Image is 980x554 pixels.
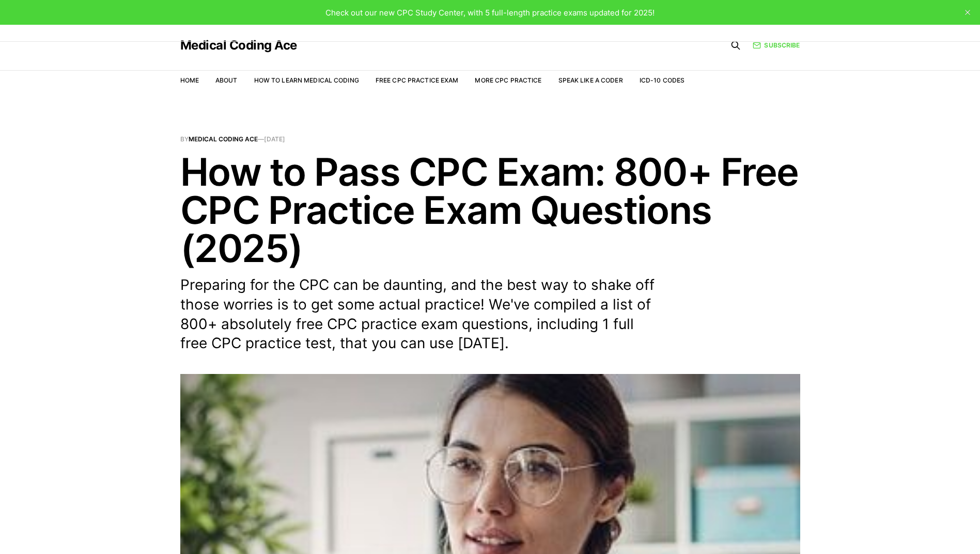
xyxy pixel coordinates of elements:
[254,76,359,84] a: How to Learn Medical Coding
[812,503,980,554] iframe: portal-trigger
[325,8,655,18] span: Check out our new CPC Study Center, with 5 full-length practice exams updated for 2025!
[558,76,623,84] a: Speak Like a Coder
[180,275,656,353] p: Preparing for the CPC can be daunting, and the best way to shake off those worries is to get some...
[189,135,258,143] a: Medical Coding Ace
[215,76,238,84] a: About
[376,76,459,84] a: Free CPC Practice Exam
[180,153,800,267] h1: How to Pass CPC Exam: 800+ Free CPC Practice Exam Questions (2025)
[180,136,800,142] span: By —
[180,76,199,84] a: Home
[640,76,685,84] a: ICD-10 Codes
[264,135,285,143] time: [DATE]
[753,40,800,50] a: Subscribe
[959,4,976,21] button: close
[180,39,297,52] a: Medical Coding Ace
[475,76,541,84] a: More CPC Practice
